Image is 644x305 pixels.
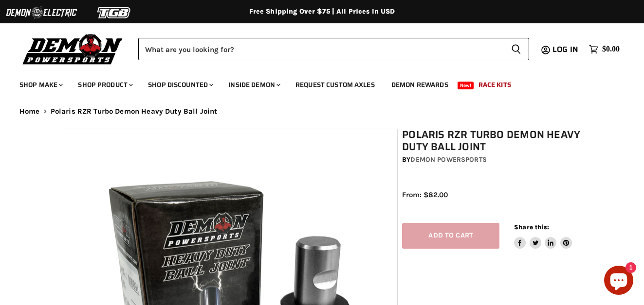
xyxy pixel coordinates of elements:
a: Demon Rewards [384,75,456,95]
inbox-online-store-chat: Shopify online store chat [601,266,636,297]
span: Polaris RZR Turbo Demon Heavy Duty Ball Joint [51,107,218,116]
div: by [402,154,584,165]
a: Home [19,107,40,116]
button: Search [503,38,529,60]
img: Demon Electric Logo 2 [5,3,78,22]
span: Log in [552,43,578,55]
img: Demon Powersports [19,32,126,66]
span: From: $82.00 [402,190,448,199]
ul: Main menu [12,71,617,95]
span: New! [458,82,474,89]
a: Request Custom Axles [288,75,382,95]
a: Race Kits [471,75,518,95]
img: TGB Logo 2 [78,3,151,22]
a: Shop Product [71,75,139,95]
span: $0.00 [602,45,620,54]
span: Share this: [514,223,549,231]
a: Shop Make [12,75,69,95]
a: Inside Demon [221,75,286,95]
form: Product [138,38,529,60]
a: Shop Discounted [141,75,219,95]
a: Log in [548,45,584,54]
a: $0.00 [584,42,625,56]
input: Search [138,38,503,60]
h1: Polaris RZR Turbo Demon Heavy Duty Ball Joint [402,129,584,153]
a: Demon Powersports [410,155,486,164]
aside: Share this: [514,223,572,249]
